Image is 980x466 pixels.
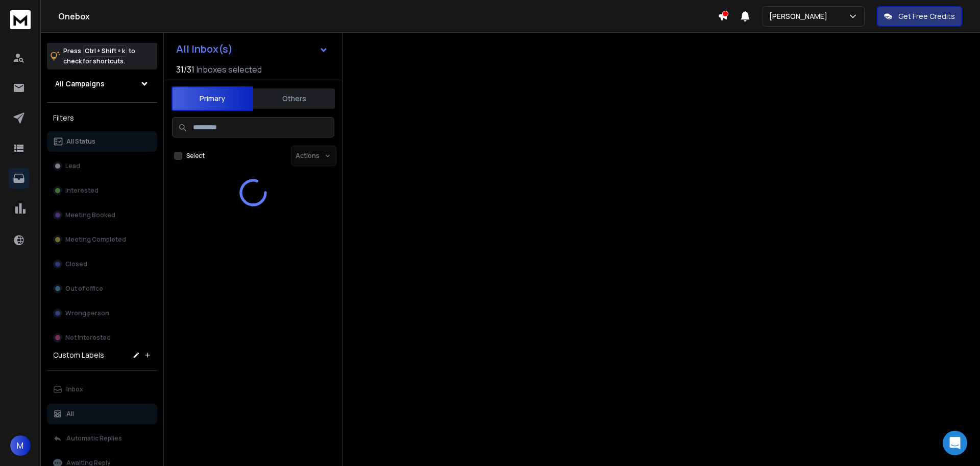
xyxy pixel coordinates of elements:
[47,74,157,94] button: All Campaigns
[943,431,967,455] div: Open Intercom Messenger
[769,11,831,21] p: [PERSON_NAME]
[10,10,31,29] img: logo
[53,350,104,360] h3: Custom Labels
[253,87,335,110] button: Others
[168,39,336,59] button: All Inbox(s)
[10,435,31,456] button: M
[47,111,157,125] h3: Filters
[63,46,135,66] p: Press to check for shortcuts.
[55,79,105,89] h1: All Campaigns
[176,44,233,54] h1: All Inbox(s)
[171,86,253,111] button: Primary
[898,11,955,21] p: Get Free Credits
[197,63,262,76] h3: Inboxes selected
[186,152,205,160] label: Select
[877,6,962,27] button: Get Free Credits
[58,10,718,22] h1: Onebox
[83,45,127,57] span: Ctrl + Shift + k
[176,63,194,76] span: 31 / 31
